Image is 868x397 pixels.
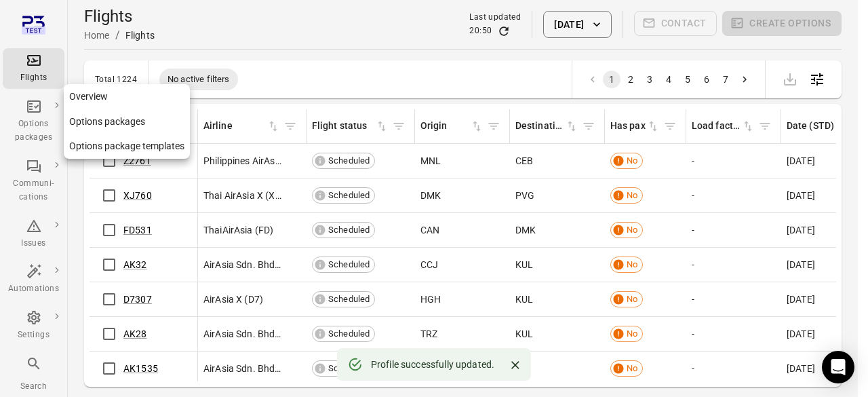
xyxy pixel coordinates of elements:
div: Has pax [610,119,646,134]
span: Scheduled [323,223,374,237]
button: page 1 [603,71,620,88]
button: Go to page 4 [660,71,677,88]
a: Home [84,30,110,41]
button: Go to page 3 [641,71,658,88]
div: Airline [203,119,267,134]
div: Settings [8,328,59,342]
span: CEB [515,154,533,168]
span: Thai AirAsia X (XJ) [203,189,282,202]
nav: Local navigation [64,84,190,159]
span: Scheduled [323,189,374,202]
span: CCJ [420,258,438,271]
div: Origin [420,119,470,134]
button: Go to page 5 [679,71,696,88]
div: Sort by airline in ascending order [203,119,280,134]
div: - [692,223,776,237]
button: Refresh data [497,24,511,38]
div: Sort by flight status in ascending order [312,119,389,134]
span: KUL [515,327,533,341]
span: No [622,258,642,271]
div: Search [8,380,59,394]
span: [DATE] [787,154,815,168]
div: - [692,327,776,341]
nav: Breadcrumbs [84,27,155,43]
a: D7307 [123,294,152,305]
div: Date (STD) [787,119,856,134]
span: No [622,292,642,306]
div: Flight status [312,119,375,134]
span: Scheduled [323,362,374,375]
span: [DATE] [787,223,815,237]
div: Automations [8,282,59,296]
span: Philippines AirAsia, Inc. (Z2) [203,154,282,168]
span: KUL [515,258,533,271]
div: Options packages [8,117,59,145]
span: DMK [515,223,536,237]
div: - [692,292,776,306]
a: Options packages [64,109,190,134]
button: Open table configuration [804,66,831,93]
div: - [692,189,776,202]
span: Scheduled [323,292,374,306]
div: 20:50 [469,24,492,38]
div: Sort by destination in ascending order [515,119,578,134]
span: [DATE] [787,327,815,341]
button: Go to page 6 [698,71,715,88]
div: Flights [125,29,155,42]
span: DMK [420,189,441,202]
span: Please make a selection to create communications [634,11,717,38]
button: Filter by load factor [755,116,775,136]
span: AirAsia Sdn. Bhd. (AK) [203,362,282,375]
div: Destination [515,119,565,134]
button: Go to page 7 [717,71,734,88]
span: Filter by has pax [660,116,680,136]
span: No [622,327,642,341]
span: Scheduled [323,154,374,168]
span: HGH [420,292,441,306]
div: Sort by has pax in ascending order [610,119,660,134]
button: Close [505,355,526,375]
span: Scheduled [323,327,374,341]
span: Scheduled [323,258,374,271]
a: XJ760 [123,190,152,201]
span: No [622,223,642,237]
button: Go to page 2 [622,71,639,88]
nav: pagination navigation [583,71,754,88]
span: [DATE] [787,292,815,306]
h1: Flights [84,5,155,27]
div: Sort by load factor in ascending order [692,119,755,134]
div: - [692,154,776,168]
span: AirAsia X (D7) [203,292,263,306]
button: Filter by destination [578,116,599,136]
button: Filter by airline [280,116,300,136]
span: Please make a selection to create an option package [722,11,842,38]
div: - [692,362,776,375]
span: PVG [515,189,534,202]
a: Overview [64,84,190,109]
a: FD531 [123,225,152,235]
li: / [115,27,120,43]
button: Go to next page [736,71,753,88]
span: AirAsia Sdn. Bhd. (AK) [203,327,282,341]
div: - [692,258,776,271]
a: AK1535 [123,363,158,374]
div: Open Intercom Messenger [822,351,854,383]
span: No [622,189,642,202]
span: TRZ [420,327,437,341]
span: KUL [515,292,533,306]
span: No [622,362,642,375]
span: No active filters [159,73,238,86]
button: [DATE] [543,11,611,38]
button: Filter by origin [484,116,504,136]
span: MNL [420,154,441,168]
span: AirAsia Sdn. Bhd. (AK) [203,258,282,271]
div: Communi-cations [8,177,59,204]
span: [DATE] [787,189,815,202]
a: AK28 [123,328,147,339]
button: Filter by flight status [389,116,409,136]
